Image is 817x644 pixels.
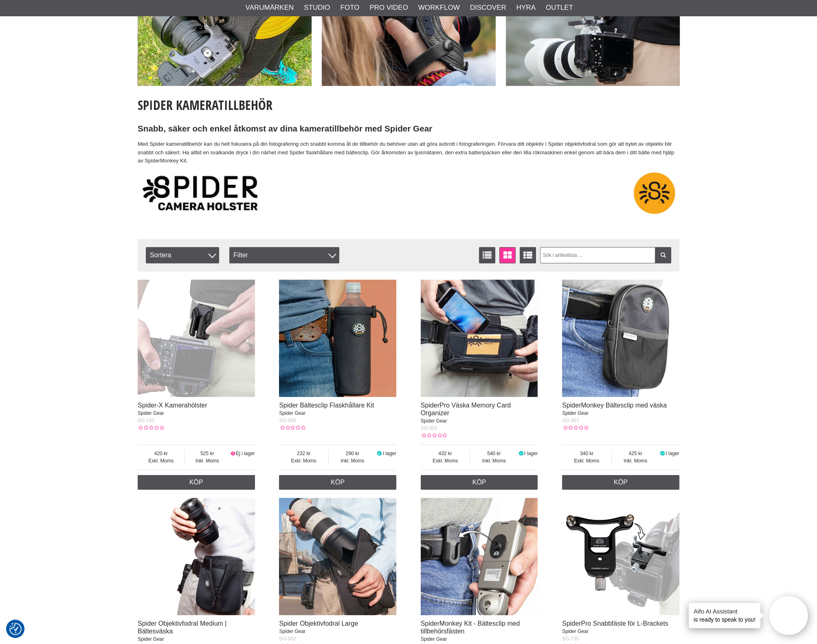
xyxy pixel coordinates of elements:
span: Ej i lager [236,451,255,456]
img: SpiderPro Snabbfäste för L-Brackets [562,498,679,615]
span: 420 [138,450,184,457]
img: Spider-X Kamerahölster [138,280,255,397]
span: Spider Gear [421,418,447,424]
span: 540 [470,450,518,457]
span: Spider Gear [421,636,447,642]
a: Pro Video [369,2,408,13]
a: Hyra [516,2,536,13]
span: Spider Gear [138,410,164,416]
a: Discover [470,2,506,13]
span: SG-735 [562,636,579,642]
button: Samtyckesinställningar [9,622,22,636]
div: Filter [229,247,339,263]
img: Spider Camera Accessories [138,171,679,216]
a: Listvisning [479,247,495,263]
div: Kundbetyg: 0 [421,432,447,439]
a: Varumärken [246,2,294,13]
i: I lager [659,451,666,456]
span: 340 [562,450,611,457]
a: Workflow [418,2,460,13]
a: SpiderMonkey Bältesclip med väska [562,402,667,409]
div: Kundbetyg: 0 [279,424,305,432]
img: SpiderMonkey Kit - Bältesclip med tillbehörsfästen [421,498,538,615]
a: Spider Objektivfodral Large [279,620,358,627]
span: SG-902 [279,636,296,642]
div: Kundbetyg: 0 [562,424,588,432]
i: I lager [376,451,383,456]
span: Sortera [146,247,219,263]
span: Spider Gear [279,629,305,634]
img: Spider Objektivfodral Medium | Bältesväska [138,498,255,615]
a: Studio [304,2,330,13]
img: SpiderMonkey Bältesclip med väska [562,280,679,397]
span: 290 [329,450,376,457]
span: Exkl. Moms [138,457,184,464]
span: I lager [383,451,396,456]
span: Exkl. Moms [421,457,470,464]
span: Exkl. Moms [279,457,328,464]
span: Inkl. Moms [185,457,230,464]
a: Köp [279,475,396,490]
h2: Snabb, säker och enkel åtkomst av dina kameratillbehör med Spider Gear [138,123,679,135]
a: Filtrera [655,247,671,263]
h4: Aifo AI Assistant [694,607,756,616]
a: Foto [340,2,359,13]
i: I lager [518,451,524,456]
h1: Spider Kameratillbehör [138,96,679,114]
span: I lager [524,451,538,456]
span: 232 [279,450,328,457]
a: SpiderMonkey Kit - Bältesclip med tillbehörsfästen [421,620,520,635]
div: is ready to speak to you! [689,603,760,628]
span: SG-951 [421,425,437,431]
img: SpiderPro Väska Memory Card Organizer [421,280,538,397]
span: 425 [612,450,659,457]
span: I lager [665,451,679,456]
a: Spider Bältesclip Flaskhållare Kit [279,402,374,409]
img: Revisit consent button [9,623,22,635]
i: Ej i lager [230,451,236,456]
span: Spider Gear [138,636,164,642]
img: Spider Objektivfodral Large [279,498,396,615]
p: Med Spider kameratillbehör kan du helt fokusera på din fotografering och snabbt komma åt de tillb... [138,140,679,165]
span: SG-192 [138,418,154,423]
span: Exkl. Moms [562,457,611,464]
a: Köp [421,475,538,490]
span: Spider Gear [279,410,305,416]
a: Outlet [546,2,573,13]
input: Sök i artikellista ... [540,247,672,263]
span: 432 [421,450,470,457]
a: SpiderPro Väska Memory Card Organizer [421,402,511,416]
a: Köp [138,475,255,490]
a: Fönstervisning [499,247,516,263]
div: Kundbetyg: 0 [138,424,164,432]
a: Spider-X Kamerahölster [138,402,207,409]
span: 525 [185,450,230,457]
a: Köp [562,475,679,490]
span: Spider Gear [562,410,589,416]
a: Utökad listvisning [520,247,536,263]
a: SpiderPro Snabbfäste för L-Brackets [562,620,668,627]
img: Spider Bältesclip Flaskhållare Kit [279,280,396,397]
span: Inkl. Moms [470,457,518,464]
span: Spider Gear [562,629,589,634]
span: Inkl. Moms [612,457,659,464]
a: Spider Objektivfodral Medium | Bältesväska [138,620,226,635]
span: SG-907 [562,418,579,423]
span: SG-905 [279,418,296,423]
span: Inkl. Moms [329,457,376,464]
